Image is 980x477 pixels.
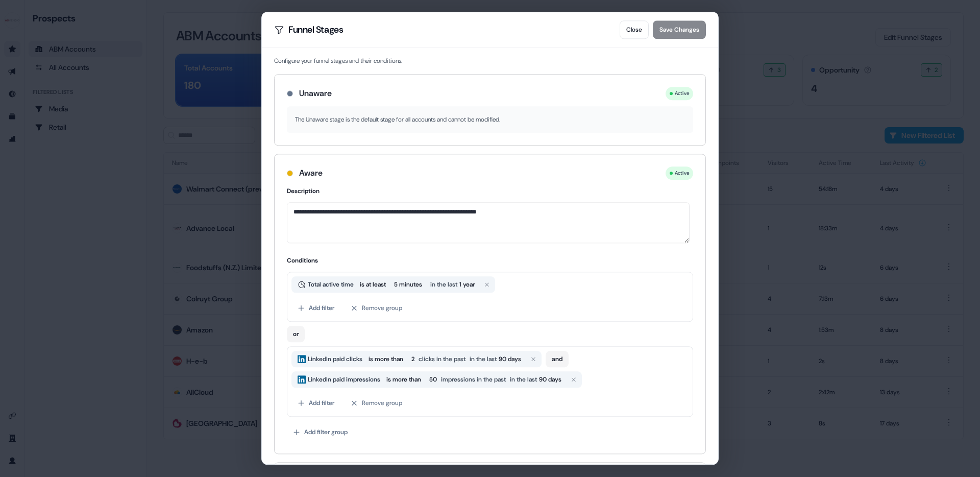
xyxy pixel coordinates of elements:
h3: Aware [299,167,323,179]
span: clicks in the past [419,354,465,364]
span: Total active time [306,279,356,290]
span: Active [675,89,690,98]
button: Add filter [291,394,340,412]
span: in the last [510,374,537,385]
span: in the last [470,354,497,364]
button: Add filter group [287,423,354,441]
h4: Description [287,186,693,196]
button: Add filter [291,299,340,317]
button: or [287,326,305,342]
h3: Unaware [299,87,332,100]
span: impressions in the past [441,374,506,385]
span: LinkedIn paid clicks [306,354,364,364]
h4: Conditions [287,255,693,266]
button: Close [620,20,649,39]
span: 5 minutes [394,279,422,290]
span: 2 [411,354,414,364]
span: LinkedIn paid impressions [306,374,382,385]
button: Remove group [345,299,408,317]
h2: Funnel Stages [274,25,343,35]
p: Configure your funnel stages and their conditions. [274,56,706,66]
span: in the last [430,279,459,290]
span: Active [675,169,690,178]
button: and [546,351,569,367]
p: The Unaware stage is the default stage for all accounts and cannot be modified. [295,114,685,125]
button: Remove group [345,394,408,412]
span: 50 [429,374,437,385]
